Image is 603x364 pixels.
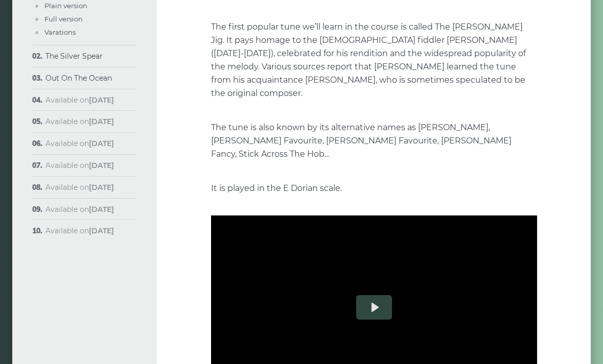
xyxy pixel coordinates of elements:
strong: [DATE] [89,117,114,126]
strong: [DATE] [89,161,114,170]
p: The tune is also known by its alternative names as [PERSON_NAME], [PERSON_NAME] Favourite, [PERSO... [211,121,537,161]
strong: [DATE] [89,205,114,214]
span: Available on [45,95,114,105]
a: Full version [44,15,83,23]
p: The first popular tune we’ll learn in the course is called The [PERSON_NAME] Jig. It pays homage ... [211,20,537,100]
a: Plain version [44,2,87,10]
span: Available on [45,139,114,148]
a: Varations [44,28,76,36]
span: Available on [45,117,114,126]
strong: [DATE] [89,183,114,192]
span: Available on [45,226,114,235]
span: Available on [45,183,114,192]
strong: [DATE] [89,139,114,148]
strong: [DATE] [89,226,114,235]
strong: [DATE] [89,95,114,105]
a: Out On The Ocean [45,74,112,83]
span: Available on [45,161,114,170]
a: The Silver Spear [45,52,103,61]
p: It is played in the E Dorian scale. [211,182,537,195]
span: Available on [45,205,114,214]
